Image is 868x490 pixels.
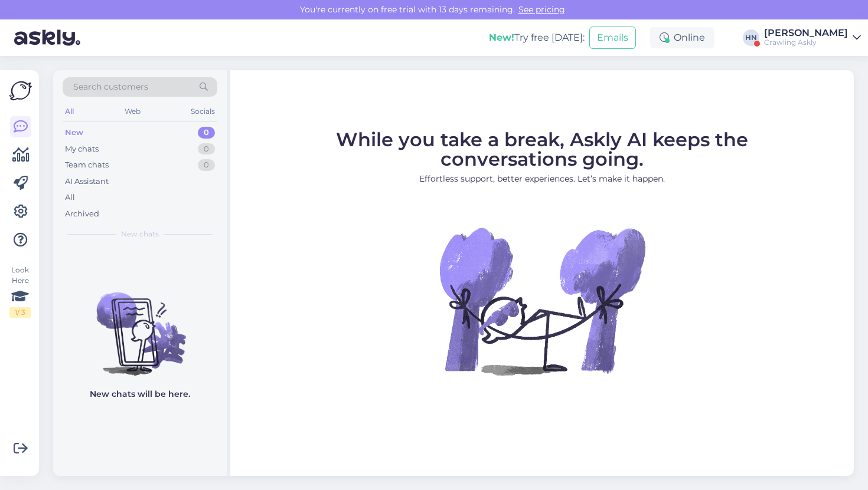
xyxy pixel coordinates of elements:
[650,27,714,48] div: Online
[65,176,109,188] div: AI Assistant
[436,195,648,407] img: No Chat active
[63,104,76,119] div: All
[121,229,159,239] span: New chats
[65,143,99,155] div: My chats
[489,31,585,45] div: Try free [DATE]:
[73,81,148,93] span: Search customers
[65,127,83,139] div: New
[198,159,215,171] div: 0
[336,128,748,170] span: While you take a break, Askly AI keeps the conversations going.
[489,32,514,43] b: New!
[9,80,32,102] img: Askly Logo
[9,307,31,318] div: 1 / 3
[743,29,759,46] div: HN
[65,208,99,220] div: Archived
[65,192,75,203] div: All
[122,104,143,119] div: Web
[9,265,31,318] div: Look Here
[65,159,109,171] div: Team chats
[198,127,215,139] div: 0
[764,38,848,47] div: Crawling Askly
[90,388,190,400] p: New chats will be here.
[515,4,569,15] a: See pricing
[764,28,848,38] div: [PERSON_NAME]
[188,104,217,119] div: Socials
[198,143,215,155] div: 0
[589,27,636,49] button: Emails
[282,173,802,185] p: Effortless support, better experiences. Let’s make it happen.
[53,271,227,377] img: No chats
[764,28,861,47] a: [PERSON_NAME]Crawling Askly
